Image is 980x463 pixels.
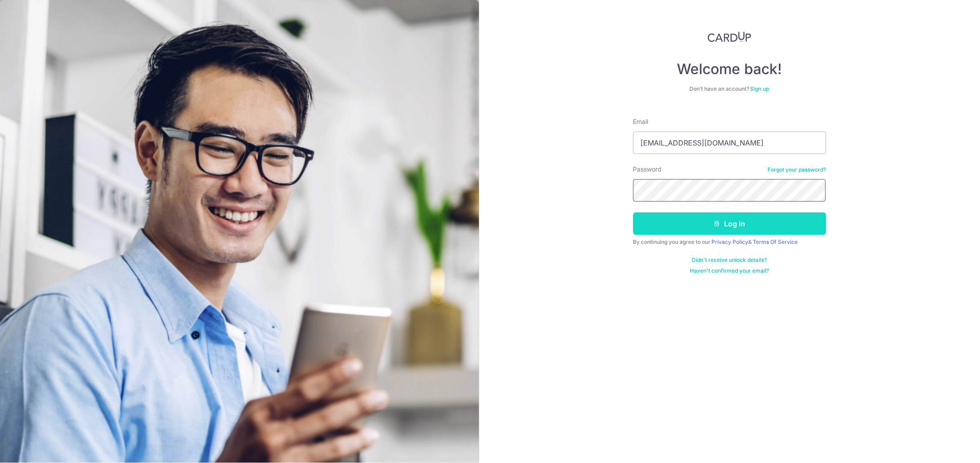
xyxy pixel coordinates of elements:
[768,166,826,173] a: Forgot your password?
[712,238,749,245] a: Privacy Policy
[633,165,662,174] label: Password
[633,85,826,93] div: Don’t have an account?
[708,31,752,42] img: CardUp Logo
[633,132,826,154] input: Enter your Email
[750,85,769,92] a: Sign up
[633,212,826,235] button: Log in
[633,60,826,78] h4: Welcome back!
[633,238,826,246] div: By continuing you agree to our &
[690,267,769,274] a: Haven't confirmed your email?
[692,256,767,264] a: Didn't receive unlock details?
[753,238,798,245] a: Terms Of Service
[633,117,649,126] label: Email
